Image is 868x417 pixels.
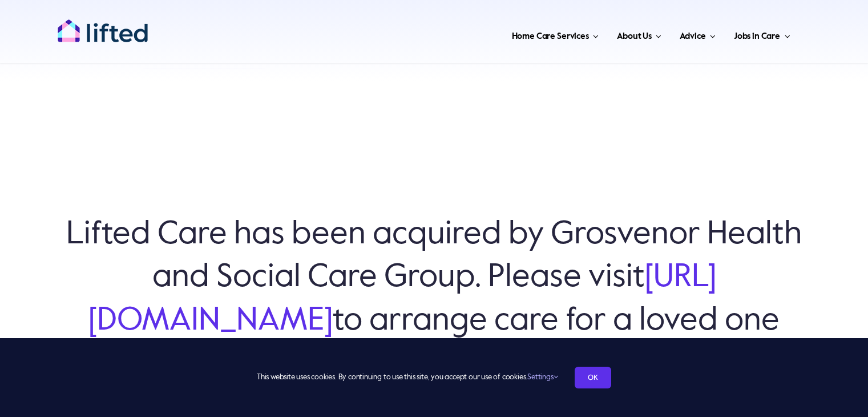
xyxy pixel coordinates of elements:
a: About Us [613,17,665,51]
a: lifted-logo [57,19,148,30]
span: This website uses cookies. By continuing to use this site, you accept our use of cookies. [257,368,558,387]
a: Home Care Services [508,17,603,51]
span: About Us [617,27,652,46]
a: Settings [527,374,558,381]
span: Jobs in Care [734,27,780,46]
span: Advice [680,27,705,46]
a: Jobs in Care [730,17,794,51]
nav: Main Menu [185,17,794,51]
a: [URL][DOMAIN_NAME] [88,262,716,336]
h6: Lifted Care has been acquired by Grosvenor Health and Social Care Group. Please visit to arrange ... [57,214,811,342]
a: OK [575,367,611,388]
span: Home Care Services [512,27,589,46]
a: Advice [676,17,718,51]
